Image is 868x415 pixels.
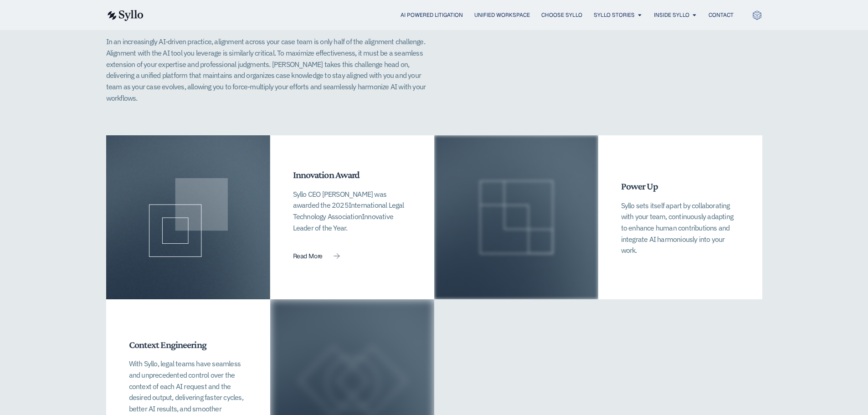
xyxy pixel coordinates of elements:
[401,11,463,19] a: AI Powered Litigation
[709,11,734,19] a: Contact
[129,339,206,350] span: Context Engineering
[293,200,404,221] span: International Legal Technology Association
[654,11,689,19] a: Inside Syllo
[162,11,734,20] div: Menu Toggle
[474,11,530,19] a: Unified Workspace
[293,189,411,234] p: Syllo CEO [PERSON_NAME] was awarded the 2025 Innovative Leader of the Year.
[106,10,144,21] img: syllo
[293,169,360,180] span: Innovation Award
[621,180,658,192] span: Power Up
[106,36,435,103] p: In an increasingly AI-driven practice, alignment across your case team is only half of the alignm...
[293,253,323,259] span: Read More
[293,253,340,260] a: Read More
[162,11,734,20] nav: Menu
[621,200,740,256] p: Syllo sets itself apart by collaborating with your team, continuously adapting to enhance human c...
[594,11,635,19] a: Syllo Stories
[541,11,582,19] a: Choose Syllo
